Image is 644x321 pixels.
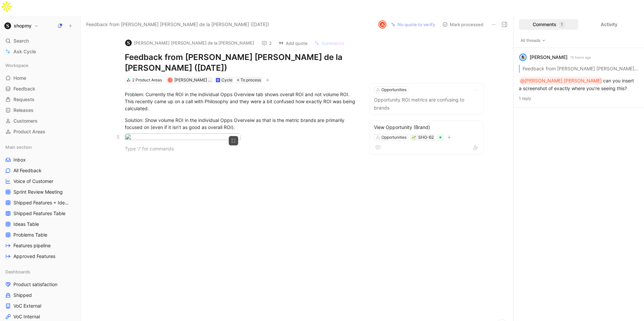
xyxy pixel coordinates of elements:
p: Opportunity ROI metrics are confusing to brands [374,96,479,112]
span: Workspace [5,62,29,69]
div: Workspace [3,60,78,70]
span: Feedback [13,85,35,92]
span: Ideas Table [13,221,39,228]
button: No quote to verify [388,20,438,29]
a: VoC External [3,301,78,311]
span: Main section [5,144,32,150]
span: Feedback from [PERSON_NAME] [PERSON_NAME] de la [PERSON_NAME] ([DATE]) [86,20,269,28]
a: Requests [3,94,78,105]
div: [PERSON_NAME] [530,53,568,61]
span: Home [13,75,26,81]
div: A [168,78,172,82]
span: Sprint Review Meeting [13,189,63,195]
a: Voice of Customer [3,176,78,186]
div: Dashboards [3,267,78,277]
span: Shipped Features + Ideas Table [13,199,70,206]
img: 🌱 [412,136,416,140]
div: Comments1 [519,19,578,30]
button: Add quote [275,39,311,48]
a: Releases [3,105,78,115]
img: image.png [125,133,241,142]
span: All threads [521,37,546,44]
h1: shopmy [14,23,32,29]
button: All threads [519,37,547,44]
a: Sprint Review Meeting [3,187,78,197]
a: Inbox [3,155,78,165]
span: To process [240,77,261,83]
a: Features pipeline [3,241,78,251]
span: [PERSON_NAME] [PERSON_NAME] de la [PERSON_NAME] [174,77,284,82]
span: VoC Internal [13,313,40,320]
div: Search [3,36,78,46]
img: avatar [520,54,526,60]
a: Customers [3,116,78,126]
span: Search [13,37,29,45]
div: To process [236,77,262,83]
span: All Feedback [13,167,42,174]
div: Problem: Currently the ROI in the individual Opps Overview tab shows overall ROI and not volume R... [125,91,357,112]
button: logo[PERSON_NAME] [PERSON_NAME] de la [PERSON_NAME] [122,38,257,48]
span: Dashboards [5,268,30,275]
a: Shipped [3,290,78,300]
div: Cycle [221,77,232,83]
button: Summarize [311,39,347,48]
button: shopmyshopmy [3,21,40,30]
span: Problems Table [13,232,47,238]
img: logo [125,40,132,46]
a: Home [3,73,78,83]
span: Features pipeline [13,242,51,249]
span: Product satisfaction [13,281,57,288]
div: Main section [3,142,78,152]
span: Customers [13,118,38,124]
span: Ask Cycle [13,48,36,56]
div: View Opportunity (Brand) [374,123,479,131]
a: Problems Table [3,230,78,240]
span: Voice of Customer [13,178,53,185]
div: 2 Product Areas [132,77,162,83]
a: Product satisfaction [3,279,78,290]
button: 🌱 [412,135,416,140]
div: Activity [580,19,639,30]
span: Approved Features [13,253,55,260]
a: Product Areas [3,127,78,137]
img: shopmy [4,22,11,29]
span: Releases [13,107,34,114]
span: Shipped [13,292,32,299]
div: Opportunities [381,134,407,141]
div: SHO-62 [418,134,434,141]
div: Opportunities [381,86,407,93]
h1: Feedback from [PERSON_NAME] [PERSON_NAME] de la [PERSON_NAME] ([DATE]) [125,52,357,73]
span: Summarize [322,40,344,46]
a: Ask Cycle [3,47,78,57]
span: Inbox [13,156,26,163]
a: Approved Features [3,251,78,261]
a: Feedback [3,84,78,94]
p: 15 hours ago [570,54,591,60]
a: Shipped Features Table [3,208,78,218]
div: Solution: Show volume ROI in the individual Opps Overveiw as that is the metric brands are primar... [125,117,357,131]
p: 1 reply [519,95,639,102]
span: Product Areas [13,128,45,135]
span: VoC External [13,303,41,309]
span: Requests [13,96,35,103]
span: Shipped Features Table [13,210,65,217]
a: Shipped Features + Ideas Table [3,198,78,208]
div: 1 [559,21,565,28]
div: Main sectionInboxAll FeedbackVoice of CustomerSprint Review MeetingShipped Features + Ideas Table... [3,142,78,261]
a: All Feedback [3,166,78,176]
button: Mark processed [439,20,486,29]
div: A [379,21,386,28]
a: Ideas Table [3,219,78,229]
button: 2 [259,39,275,48]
